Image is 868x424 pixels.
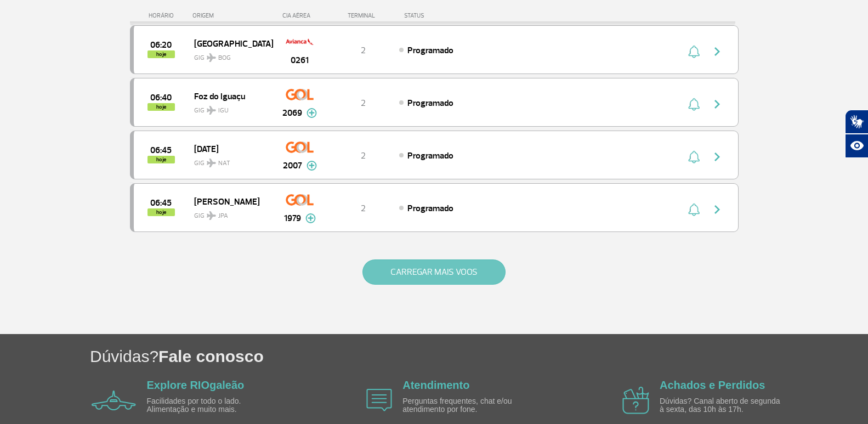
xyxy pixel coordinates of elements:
[284,212,301,225] span: 1979
[158,347,264,365] span: Fale conosco
[688,203,700,216] img: sino-painel-voo.svg
[192,12,273,19] div: ORIGEM
[194,142,264,156] span: [DATE]
[361,150,366,161] span: 2
[366,389,392,411] img: airplane icon
[207,106,216,115] img: destiny_airplane.svg
[407,45,453,56] span: Programado
[90,345,868,368] h1: Dúvidas?
[150,94,172,101] span: 2025-09-30 06:40:00
[273,12,327,19] div: CIA AÉREA
[327,12,399,19] div: TERMINAL
[147,50,175,58] span: hoje
[194,152,264,168] span: GIG
[845,134,868,158] button: Abrir recursos assistivos.
[711,203,724,216] img: seta-direita-painel-voo.svg
[291,54,309,67] span: 0261
[147,156,175,163] span: hoje
[688,150,700,163] img: sino-painel-voo.svg
[218,159,230,168] span: NAT
[711,150,724,163] img: seta-direita-painel-voo.svg
[147,208,175,216] span: hoje
[194,36,264,50] span: [GEOGRAPHIC_DATA]
[711,98,724,111] img: seta-direita-painel-voo.svg
[194,100,264,116] span: GIG
[407,98,453,109] span: Programado
[283,159,302,172] span: 2007
[150,41,172,49] span: 2025-09-30 06:20:00
[711,45,724,58] img: seta-direita-painel-voo.svg
[399,12,488,19] div: STATUS
[402,379,469,391] a: Atendimento
[407,150,453,161] span: Programado
[207,211,216,220] img: destiny_airplane.svg
[282,106,302,120] span: 2069
[194,47,264,63] span: GIG
[194,89,264,103] span: Foz do Iguaçu
[218,53,231,63] span: BOG
[660,397,786,414] p: Dúvidas? Canal aberto de segunda à sexta, das 10h às 17h.
[361,203,366,214] span: 2
[207,159,216,167] img: destiny_airplane.svg
[133,12,193,19] div: HORÁRIO
[361,45,366,56] span: 2
[407,203,453,214] span: Programado
[218,211,228,221] span: JPA
[402,397,529,414] p: Perguntas frequentes, chat e/ou atendimento por fone.
[307,161,317,171] img: mais-info-painel-voo.svg
[622,387,649,414] img: airplane icon
[150,199,172,207] span: 2025-09-30 06:45:00
[845,110,868,134] button: Abrir tradutor de língua de sinais.
[362,259,506,285] button: CARREGAR MAIS VOOS
[660,379,765,391] a: Achados e Perdidos
[150,146,172,154] span: 2025-09-30 06:45:00
[688,45,700,58] img: sino-painel-voo.svg
[92,391,136,410] img: airplane icon
[307,108,317,118] img: mais-info-painel-voo.svg
[305,213,316,223] img: mais-info-painel-voo.svg
[361,98,366,109] span: 2
[147,103,175,111] span: hoje
[147,379,245,391] a: Explore RIOgaleão
[207,53,216,62] img: destiny_airplane.svg
[194,205,264,221] span: GIG
[845,110,868,158] div: Plugin de acessibilidade da Hand Talk.
[218,106,229,116] span: IGU
[688,98,700,111] img: sino-painel-voo.svg
[147,397,273,414] p: Facilidades por todo o lado. Alimentação e muito mais.
[194,194,264,208] span: [PERSON_NAME]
